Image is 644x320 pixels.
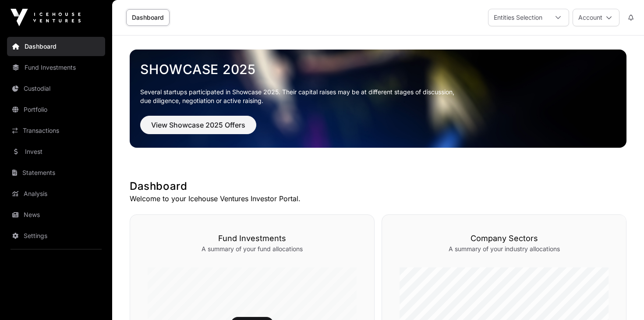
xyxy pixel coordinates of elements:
[7,142,105,161] a: Invest
[140,88,616,105] p: Several startups participated in Showcase 2025. Their capital raises may be at different stages o...
[140,124,256,133] a: View Showcase 2025 Offers
[7,184,105,203] a: Analysis
[126,9,170,26] a: Dashboard
[140,61,616,77] a: Showcase 2025
[148,232,357,245] h3: Fund Investments
[7,121,105,140] a: Transactions
[148,245,357,253] p: A summary of your fund allocations
[400,232,609,245] h3: Company Sectors
[7,37,105,56] a: Dashboard
[400,245,609,253] p: A summary of your industry allocations
[573,9,619,26] button: Account
[7,163,105,182] a: Statements
[7,205,105,224] a: News
[7,58,105,77] a: Fund Investments
[7,79,105,98] a: Custodial
[130,179,626,193] h1: Dashboard
[130,50,626,148] img: Showcase 2025
[7,100,105,119] a: Portfolio
[151,120,245,130] span: View Showcase 2025 Offers
[130,193,626,204] p: Welcome to your Icehouse Ventures Investor Portal.
[7,226,105,245] a: Settings
[488,9,548,26] div: Entities Selection
[140,116,256,134] button: View Showcase 2025 Offers
[11,9,81,26] img: Icehouse Ventures Logo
